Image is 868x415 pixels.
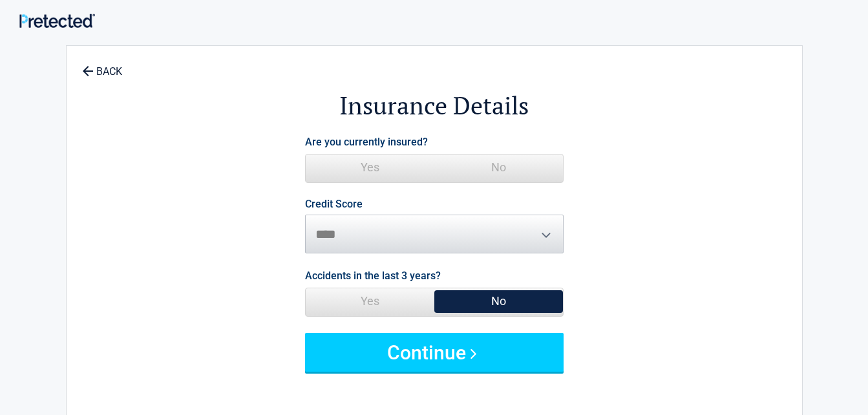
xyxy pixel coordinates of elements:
label: Accidents in the last 3 years? [305,267,441,284]
span: Yes [306,154,434,180]
span: Yes [306,288,434,314]
label: Credit Score [305,199,363,209]
img: Main Logo [19,14,95,27]
span: No [434,288,563,314]
h2: Insurance Details [138,89,731,122]
a: BACK [79,54,125,77]
label: Are you currently insured? [305,133,428,151]
button: Continue [305,333,564,372]
span: No [434,154,563,180]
